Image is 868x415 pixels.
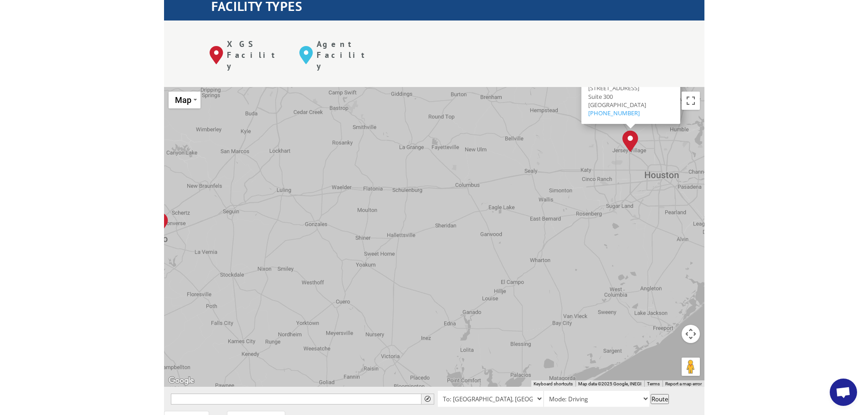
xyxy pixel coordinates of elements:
[682,325,700,343] button: Map camera controls
[152,212,168,234] div: San Antonio, TX
[622,130,638,152] div: Houston, TX
[588,92,612,100] span: Suite 300
[647,381,660,386] a: Terms
[534,381,573,387] button: Keyboard shortcuts
[421,394,434,405] button: 
[578,381,642,386] span: Map data ©2025 Google, INEGI
[425,396,431,402] span: 
[588,109,639,117] a: [PHONE_NUMBER]
[588,84,639,92] span: [STREET_ADDRESS]
[665,381,702,386] a: Report a map error
[166,375,196,387] img: Google
[227,39,286,71] p: XGS Facility
[682,358,700,376] button: Drag Pegman onto the map to open Street View
[317,39,375,71] p: Agent Facility
[588,100,646,108] span: [GEOGRAPHIC_DATA]
[651,394,669,404] button: Route
[166,375,196,387] a: Open this area in Google Maps (opens a new window)
[682,92,700,110] button: Toggle fullscreen view
[169,92,200,108] button: Change map style
[830,379,857,406] div: Open chat
[175,95,191,105] span: Map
